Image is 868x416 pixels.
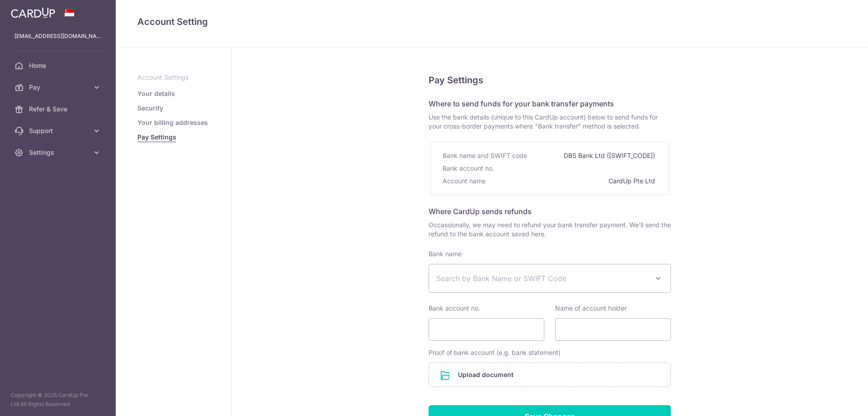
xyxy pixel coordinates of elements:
span: Where to send funds for your bank transfer payments [429,99,614,108]
a: Pay Settings [137,133,176,142]
div: Bank account no. [443,162,496,175]
span: translation missing: en.refund_bank_accounts.show.title.account_setting [137,16,208,27]
img: CardUp [11,7,55,18]
span: Where CardUp sends refunds [429,207,532,216]
a: Security [137,104,163,113]
label: Bank account no. [429,304,480,313]
div: Account name [443,175,487,187]
span: Support [29,126,89,135]
span: Occassionally, we may need to refund your bank transfer payment. We’ll send the refund to the ban... [429,220,671,239]
label: Name of account holder [555,304,627,313]
label: Proof of bank account (e.g. bank statement) [429,348,561,357]
span: Pay [29,83,89,92]
a: Your billing addresses [137,118,208,127]
a: Your details [137,89,175,98]
span: Search by Bank Name or SWIFT Code [436,273,649,284]
span: Use the bank details (unique to this CardUp account) below to send funds for your cross-border pa... [429,113,671,131]
div: Bank name and SWIFT code [443,149,529,162]
span: Refer & Save [29,105,89,114]
h5: Pay Settings [429,73,671,87]
div: CardUp Pte Ltd [609,175,657,187]
div: DBS Bank Ltd ([SWIFT_CODE]) [564,149,657,162]
span: Home [29,61,89,70]
label: Bank name [429,249,462,258]
iframe: Opens a widget where you can find more information [810,389,859,411]
p: [EMAIL_ADDRESS][DOMAIN_NAME] [14,32,101,41]
p: Account Settings [137,73,209,82]
div: Upload document [429,363,671,387]
span: Settings [29,148,89,157]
